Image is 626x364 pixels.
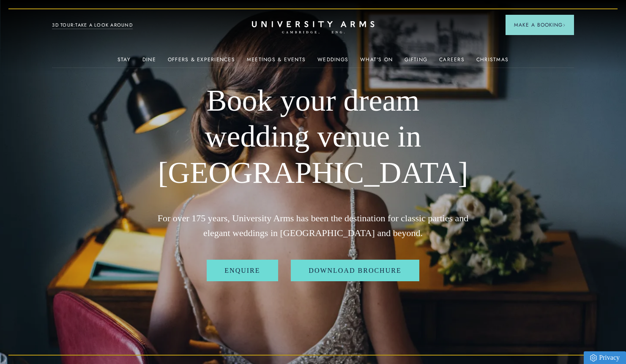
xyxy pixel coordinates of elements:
[563,24,566,27] img: Arrow icon
[506,15,574,35] button: Make a BookingArrow icon
[142,57,156,68] a: Dine
[168,57,235,68] a: Offers & Experiences
[476,57,508,68] a: Christmas
[156,83,470,191] h1: Book your dream wedding venue in [GEOGRAPHIC_DATA]
[514,21,566,29] span: Make a Booking
[247,57,306,68] a: Meetings & Events
[317,57,348,68] a: Weddings
[52,22,133,29] a: 3D TOUR:TAKE A LOOK AROUND
[156,211,470,240] p: For over 175 years, University Arms has been the destination for classic parties and elegant wedd...
[291,260,419,282] a: Download Brochure
[252,21,375,34] a: Home
[439,57,465,68] a: Careers
[590,354,597,361] img: Privacy
[360,57,393,68] a: What's On
[207,260,278,282] a: Enquire
[405,57,427,68] a: Gifting
[118,57,131,68] a: Stay
[584,351,626,364] a: Privacy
